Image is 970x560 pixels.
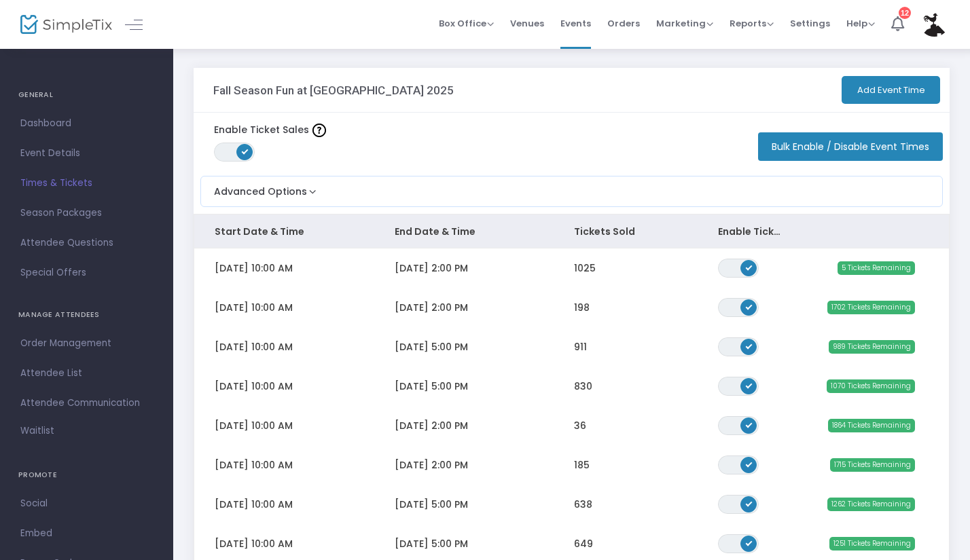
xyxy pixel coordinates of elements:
span: [DATE] 10:00 AM [215,458,293,472]
span: 911 [574,340,587,354]
span: Events [560,6,591,41]
span: [DATE] 10:00 AM [215,537,293,550]
span: ON [745,500,752,506]
span: 1715 Tickets Remaining [830,458,915,472]
span: Social [20,495,153,512]
span: Order Management [20,335,153,352]
span: ON [745,381,752,388]
span: 5 Tickets Remaining [838,261,915,275]
span: Embed [20,525,153,542]
button: Advanced Options [201,176,319,199]
img: question-mark [312,124,326,137]
th: End Date & Time [374,214,554,248]
span: 1025 [574,261,596,275]
span: ON [745,303,752,310]
span: [DATE] 5:00 PM [395,498,468,511]
span: Times & Tickets [20,174,153,192]
span: [DATE] 10:00 AM [215,340,293,354]
h3: Fall Season Fun at [GEOGRAPHIC_DATA] 2025 [213,83,454,97]
span: [DATE] 2:00 PM [395,419,468,432]
span: ON [242,148,249,155]
span: Box Office [439,17,494,30]
span: Help [846,17,875,30]
span: [DATE] 5:00 PM [395,379,468,393]
span: Special Offers [20,264,153,282]
th: Tickets Sold [554,214,698,248]
span: [DATE] 10:00 AM [215,261,293,275]
span: Marketing [656,17,713,30]
span: 1262 Tickets Remaining [827,498,915,511]
span: 185 [574,458,590,472]
div: 12 [899,7,911,19]
span: Orders [607,6,640,41]
h4: PROMOTE [18,462,155,489]
span: 1702 Tickets Remaining [827,301,915,314]
button: Add Event Time [842,76,940,104]
span: [DATE] 5:00 PM [395,340,468,354]
span: [DATE] 2:00 PM [395,301,468,314]
span: Attendee Communication [20,394,153,412]
span: Dashboard [20,115,153,132]
h4: GENERAL [18,81,155,109]
span: 638 [574,498,592,511]
button: Bulk Enable / Disable Event Times [758,132,943,161]
span: Settings [790,6,830,41]
span: ON [745,539,752,546]
span: Season Packages [20,204,153,222]
span: [DATE] 10:00 AM [215,419,293,432]
span: Venues [510,6,544,41]
span: ON [745,263,752,270]
span: [DATE] 2:00 PM [395,458,468,472]
span: [DATE] 10:00 AM [215,379,293,393]
span: [DATE] 10:00 AM [215,498,293,511]
span: 830 [574,379,592,393]
span: Waitlist [20,424,54,438]
span: ON [745,460,752,467]
span: 649 [574,537,593,550]
label: Enable Ticket Sales [214,123,326,137]
span: [DATE] 5:00 PM [395,537,468,550]
span: 989 Tickets Remaining [829,340,915,354]
h4: MANAGE ATTENDEES [18,301,155,329]
span: 1070 Tickets Remaining [827,379,915,393]
span: Event Details [20,145,153,162]
th: Start Date & Time [194,214,374,248]
span: [DATE] 10:00 AM [215,301,293,314]
span: ON [745,421,752,428]
span: Attendee List [20,365,153,382]
span: Reports [730,17,774,30]
span: 1251 Tickets Remaining [829,537,915,550]
span: ON [745,342,752,349]
span: [DATE] 2:00 PM [395,261,468,275]
span: Attendee Questions [20,234,153,252]
th: Enable Ticket Sales [698,214,806,248]
span: 1864 Tickets Remaining [828,419,915,432]
span: 198 [574,301,590,314]
span: 36 [574,419,586,432]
